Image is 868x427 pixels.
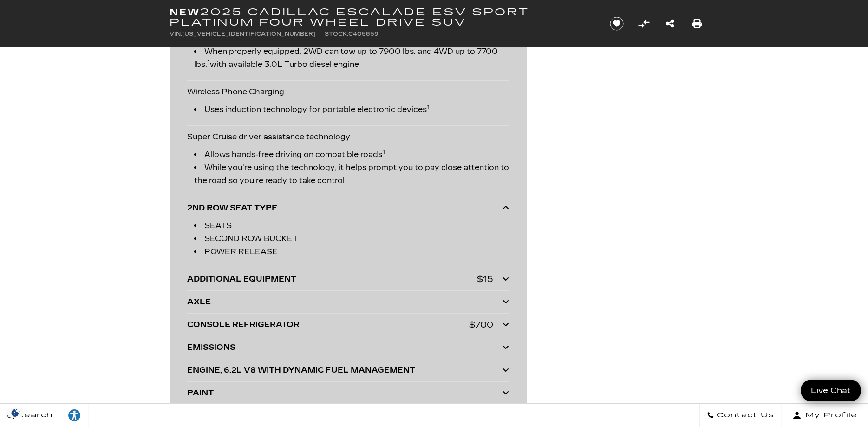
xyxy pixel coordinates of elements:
div: PAINT [187,387,503,400]
div: $15 [477,273,493,286]
a: Explore your accessibility options [60,404,89,427]
span: Live Chat [806,385,855,396]
sup: 1 [427,104,430,111]
span: Search [14,409,53,422]
a: Contact Us [699,404,782,427]
span: C405859 [348,31,379,37]
div: Super Cruise driver assistance technology [187,126,509,197]
div: AXLE [187,296,503,309]
h1: 2025 Cadillac Escalade ESV Sport Platinum Four Wheel Drive SUV [170,7,594,27]
li: POWER RELEASE [194,245,509,258]
div: 2ND ROW SEAT TYPE [187,202,503,215]
span: [US_VEHICLE_IDENTIFICATION_NUMBER] [182,31,315,37]
img: Opt-Out Icon [5,408,26,418]
button: Compare Vehicle [637,17,651,31]
div: ENGINE, 6.2L V8 WITH DYNAMIC FUEL MANAGEMENT [187,364,503,377]
li: When properly equipped, 2WD can tow up to 7900 lbs. and 4WD up to 7700 lbs. with available 3.0L T... [194,45,509,71]
div: Explore your accessibility options [60,408,88,422]
div: CONSOLE REFRIGERATOR [187,318,469,331]
a: Live Chat [801,380,861,401]
li: While you're using the technology, it helps prompt you to pay close attention to the road so you'... [194,161,509,187]
span: Stock: [325,31,348,37]
div: Wireless Phone Charging [187,81,509,126]
strong: New [170,7,200,18]
li: Uses induction technology for portable electronic devices [194,103,509,116]
span: My Profile [802,409,857,422]
sup: 1 [207,59,210,66]
sup: 1 [382,149,385,156]
a: Share this New 2025 Cadillac Escalade ESV Sport Platinum Four Wheel Drive SUV [666,17,674,30]
button: Save vehicle [607,16,627,31]
div: ADDITIONAL EQUIPMENT [187,273,477,286]
li: Allows hands-free driving on compatible roads [194,148,509,161]
div: EMISSIONS [187,341,503,354]
button: Open user profile menu [782,404,868,427]
section: Click to Open Cookie Consent Modal [5,408,26,418]
span: VIN: [170,31,182,37]
div: $700 [469,318,493,331]
li: SECOND ROW BUCKET [194,232,509,245]
li: SEATS [194,219,509,232]
span: Contact Us [714,409,774,422]
a: Print this New 2025 Cadillac Escalade ESV Sport Platinum Four Wheel Drive SUV [692,17,702,30]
